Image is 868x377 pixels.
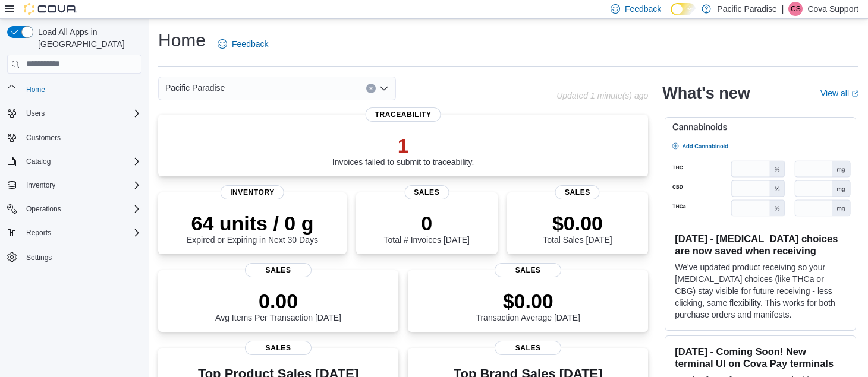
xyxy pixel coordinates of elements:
[33,26,141,50] span: Load All Apps in [GEOGRAPHIC_DATA]
[21,83,50,97] a: Home
[21,202,141,216] span: Operations
[21,106,141,121] span: Users
[2,177,146,194] button: Inventory
[165,81,225,95] span: Pacific Paradise
[807,2,858,16] p: Cova Support
[384,211,470,245] div: Total # Invoices [DATE]
[26,180,55,190] span: Inventory
[2,248,146,265] button: Settings
[213,32,273,56] a: Feedback
[187,211,318,235] p: 64 units / 0 g
[476,289,580,313] p: $0.00
[625,3,661,15] span: Feedback
[332,134,474,157] p: 1
[556,91,648,100] p: Updated 1 minute(s) ago
[384,211,470,235] p: 0
[26,204,61,214] span: Operations
[21,130,141,145] span: Customers
[26,133,61,142] span: Customers
[543,211,612,235] p: $0.00
[379,84,389,93] button: Open list of options
[158,28,206,52] h1: Home
[187,211,318,245] div: Expired or Expiring in Next 30 Days
[671,3,696,15] input: Dark Mode
[21,131,65,145] a: Customers
[21,226,141,240] span: Reports
[21,154,141,169] span: Catalog
[366,84,376,93] button: Clear input
[555,185,600,199] span: Sales
[21,178,141,192] span: Inventory
[245,263,312,277] span: Sales
[675,233,846,256] h3: [DATE] - [MEDICAL_DATA] choices are now saved when receiving
[675,261,846,321] p: We've updated product receiving so your [MEDICAL_DATA] choices (like THCa or CBG) stay visible fo...
[675,346,846,369] h3: [DATE] - Coming Soon! New terminal UI on Cova Pay terminals
[2,224,146,241] button: Reports
[495,263,561,277] span: Sales
[7,76,141,297] nav: Complex example
[21,202,66,216] button: Operations
[21,82,141,97] span: Home
[2,201,146,217] button: Operations
[717,2,776,16] p: Pacific Paradise
[215,289,341,322] div: Avg Items Per Transaction [DATE]
[476,289,580,322] div: Transaction Average [DATE]
[543,211,612,245] div: Total Sales [DATE]
[21,226,56,240] button: Reports
[2,129,146,146] button: Customers
[2,105,146,122] button: Users
[21,251,56,265] a: Settings
[232,38,268,50] span: Feedback
[820,88,858,98] a: View allExternal link
[782,2,784,16] p: |
[245,341,312,355] span: Sales
[26,85,45,94] span: Home
[332,134,474,167] div: Invoices failed to submit to traceability.
[788,2,803,16] div: Cova Support
[366,107,441,122] span: Traceability
[2,153,146,170] button: Catalog
[26,157,51,166] span: Catalog
[21,154,55,169] button: Catalog
[2,81,146,98] button: Home
[851,90,858,97] svg: External link
[26,253,52,262] span: Settings
[404,185,449,199] span: Sales
[26,228,51,237] span: Reports
[24,3,77,15] img: Cova
[662,84,750,103] h2: What's new
[21,106,49,121] button: Users
[26,109,45,118] span: Users
[21,178,60,192] button: Inventory
[215,289,341,313] p: 0.00
[791,2,801,16] span: CS
[21,249,141,264] span: Settings
[221,185,284,199] span: Inventory
[495,341,561,355] span: Sales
